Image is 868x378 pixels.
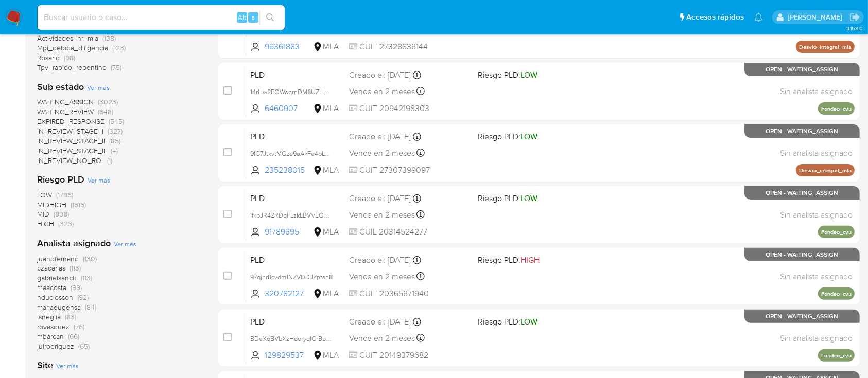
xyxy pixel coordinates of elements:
span: Alt [238,12,246,22]
input: Buscar usuario o caso... [38,11,285,24]
p: ezequiel.castrillon@mercadolibre.com [788,12,846,22]
span: Accesos rápidos [686,12,744,23]
a: Salir [849,12,860,23]
button: search-icon [259,10,281,25]
span: s [252,12,255,22]
span: 3.158.0 [846,24,863,32]
a: Notificaciones [754,13,763,22]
